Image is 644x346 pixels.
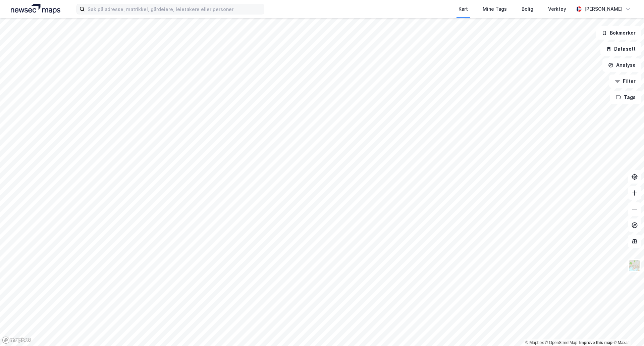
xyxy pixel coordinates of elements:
[610,314,644,346] div: Kontrollprogram for chat
[459,5,468,13] div: Kart
[85,4,264,14] input: Søk på adresse, matrikkel, gårdeiere, leietakere eller personer
[548,5,566,13] div: Verktøy
[522,5,533,13] div: Bolig
[11,4,60,14] img: logo.a4113a55bc3d86da70a041830d287a7e.svg
[584,5,623,13] div: [PERSON_NAME]
[483,5,507,13] div: Mine Tags
[610,314,644,346] iframe: Chat Widget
